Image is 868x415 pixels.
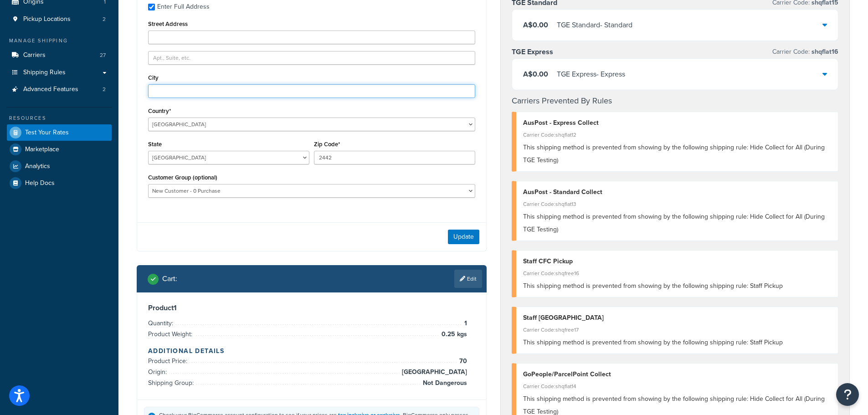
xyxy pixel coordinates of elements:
[810,47,838,56] span: shqflat16
[148,303,475,313] h3: Product 1
[25,146,59,154] span: Marketplace
[23,15,71,23] span: Pickup Locations
[523,380,832,393] div: Carrier Code: shqflat14
[523,212,825,234] span: This shipping method is prevented from showing by the following shipping rule: Hide Collect for A...
[7,175,112,191] a: Help Docs
[523,323,832,336] div: Carrier Code: shqfree17
[7,81,112,98] a: Advanced Features2
[103,15,106,23] span: 2
[523,128,832,141] div: Carrier Code: shqflat12
[421,378,467,389] span: Not Dangerous
[148,174,217,181] label: Customer Group (optional)
[523,255,832,268] div: Staff CFC Pickup
[523,281,783,291] span: This shipping method is prevented from showing by the following shipping rule: Staff Pickup
[148,51,475,65] input: Apt., Suite, etc.
[25,163,50,170] span: Analytics
[148,329,195,339] span: Product Weight:
[148,367,169,377] span: Origin:
[523,198,832,210] div: Carrier Code: shqflat13
[7,47,112,64] li: Carriers
[7,114,112,122] div: Resources
[512,47,553,56] h3: TGE Express
[462,318,467,329] span: 1
[148,356,190,366] span: Product Price:
[148,141,162,148] label: State
[523,117,832,129] div: AusPost - Express Collect
[523,143,825,165] span: This shipping method is prevented from showing by the following shipping rule: Hide Collect for A...
[148,318,175,328] span: Quantity:
[25,129,69,137] span: Test Your Rates
[512,95,839,107] h4: Carriers Prevented By Rules
[23,86,78,93] span: Advanced Features
[148,74,159,81] label: City
[148,108,171,114] label: Country*
[157,0,210,13] div: Enter Full Address
[7,141,112,158] a: Marketplace
[523,186,832,199] div: AusPost - Standard Collect
[148,346,475,356] h4: Additional Details
[400,367,467,378] span: [GEOGRAPHIC_DATA]
[523,338,783,347] span: This shipping method is prevented from showing by the following shipping rule: Staff Pickup
[523,368,832,381] div: GoPeople/ParcelPoint Collect
[454,270,482,288] a: Edit
[557,19,632,31] div: TGE Standard - Standard
[148,378,196,388] span: Shipping Group:
[23,51,46,59] span: Carriers
[7,158,112,174] a: Analytics
[523,312,832,324] div: Staff [GEOGRAPHIC_DATA]
[523,267,832,280] div: Carrier Code: shqfree16
[148,20,188,27] label: Street Address
[148,4,155,10] input: Enter Full Address
[7,11,112,28] a: Pickup Locations2
[314,141,340,148] label: Zip Code*
[457,356,467,367] span: 70
[7,11,112,28] li: Pickup Locations
[7,47,112,64] a: Carriers27
[523,20,548,30] span: A$0.00
[439,329,467,340] span: 0.25 kgs
[448,230,479,244] button: Update
[23,69,66,77] span: Shipping Rules
[7,81,112,98] li: Advanced Features
[836,383,859,406] button: Open Resource Center
[100,51,106,59] span: 27
[523,69,548,79] span: A$0.00
[7,64,112,81] a: Shipping Rules
[103,86,106,93] span: 2
[772,46,838,58] p: Carrier Code:
[7,37,112,45] div: Manage Shipping
[162,275,177,283] h2: Cart :
[557,68,625,81] div: TGE Express - Express
[7,124,112,141] a: Test Your Rates
[25,179,55,187] span: Help Docs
